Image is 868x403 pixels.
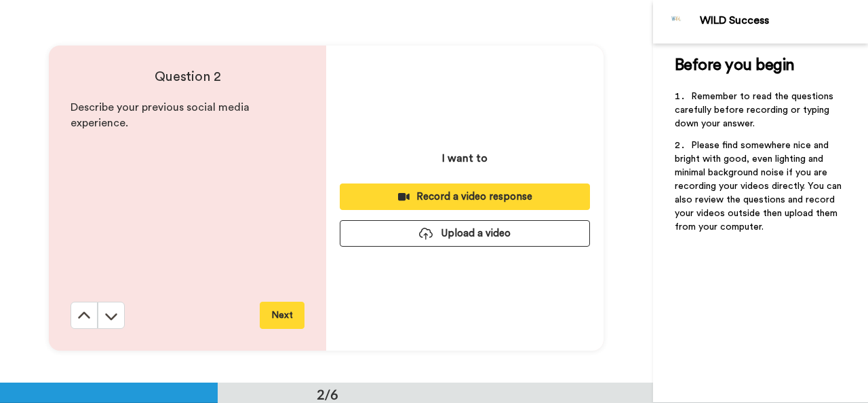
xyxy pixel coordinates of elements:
[700,14,867,27] div: WILD Success
[675,92,836,128] span: Remember to read the questions carefully before recording or typing down your answer.
[675,57,795,73] span: Before you begin
[442,150,488,167] p: I want to
[340,183,590,210] button: Record a video response
[351,190,579,204] div: Record a video response
[71,67,304,86] h4: Question 2
[675,141,844,232] span: Please find somewhere nice and bright with good, even lighting and minimal background noise if yo...
[340,220,590,247] button: Upload a video
[660,5,693,38] img: Profile Image
[260,302,304,329] button: Next
[71,102,252,128] span: Describe your previous social media experience.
